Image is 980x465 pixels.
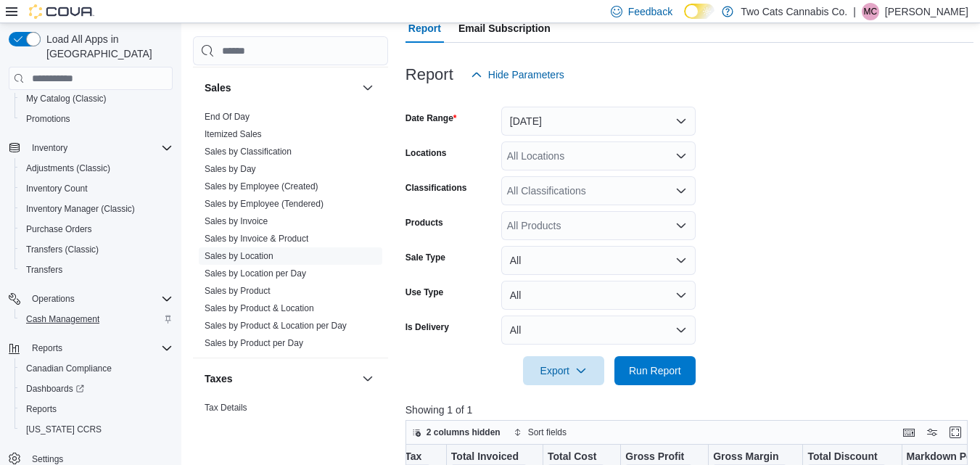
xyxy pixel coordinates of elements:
[628,4,672,19] span: Feedback
[205,81,231,95] h3: Sales
[3,338,178,358] button: Reports
[205,337,303,349] span: Sales by Product per Day
[205,128,262,140] span: Itemized Sales
[205,216,268,226] a: Sales by Invoice
[408,14,441,43] span: Report
[205,233,308,244] span: Sales by Invoice & Product
[205,250,273,262] span: Sales by Location
[379,450,430,464] div: Total Tax
[20,90,173,107] span: My Catalog (Classic)
[29,4,94,19] img: Cova
[20,110,76,128] a: Promotions
[205,181,318,192] span: Sales by Employee (Created)
[26,183,88,194] span: Inventory Count
[20,400,62,418] a: Reports
[20,360,173,377] span: Canadian Compliance
[32,142,67,154] span: Inventory
[405,403,973,417] p: Showing 1 of 1
[405,66,453,83] h3: Report
[458,14,551,43] span: Email Subscription
[205,199,324,209] a: Sales by Employee (Tendered)
[15,379,178,399] a: Dashboards
[15,109,178,129] button: Promotions
[205,338,303,348] a: Sales by Product per Day
[15,219,178,239] button: Purchase Orders
[625,450,692,464] div: Gross Profit
[26,244,99,255] span: Transfers (Classic)
[488,67,564,82] span: Hide Parameters
[205,234,308,244] a: Sales by Invoice & Product
[26,383,84,395] span: Dashboards
[501,246,696,275] button: All
[26,290,81,308] button: Operations
[32,453,63,465] span: Settings
[26,203,135,215] span: Inventory Manager (Classic)
[20,221,98,238] a: Purchase Orders
[205,112,250,122] a: End Of Day
[405,252,445,263] label: Sale Type
[205,251,273,261] a: Sales by Location
[20,310,105,328] a: Cash Management
[501,281,696,310] button: All
[20,380,90,398] a: Dashboards
[853,3,856,20] p: |
[20,110,173,128] span: Promotions
[205,321,347,331] a: Sales by Product & Location per Day
[26,403,57,415] span: Reports
[205,181,318,192] a: Sales by Employee (Created)
[405,321,449,333] label: Is Delivery
[675,150,687,162] button: Open list of options
[20,261,68,279] a: Transfers
[205,111,250,123] span: End Of Day
[26,290,173,308] span: Operations
[205,371,356,386] button: Taxes
[3,138,178,158] button: Inventory
[20,421,173,438] span: Washington CCRS
[20,261,173,279] span: Transfers
[26,113,70,125] span: Promotions
[26,313,99,325] span: Cash Management
[15,239,178,260] button: Transfers (Classic)
[26,139,73,157] button: Inventory
[205,215,268,227] span: Sales by Invoice
[205,403,247,413] a: Tax Details
[20,241,104,258] a: Transfers (Classic)
[807,450,885,464] div: Total Discount
[26,139,173,157] span: Inventory
[32,293,75,305] span: Operations
[15,419,178,440] button: [US_STATE] CCRS
[405,147,447,159] label: Locations
[15,89,178,109] button: My Catalog (Classic)
[548,450,604,464] div: Total Cost
[15,399,178,419] button: Reports
[15,158,178,178] button: Adjustments (Classic)
[20,421,107,438] a: [US_STATE] CCRS
[675,185,687,197] button: Open list of options
[501,316,696,345] button: All
[451,450,527,464] div: Total Invoiced
[205,81,356,95] button: Sales
[465,60,570,89] button: Hide Parameters
[15,178,178,199] button: Inventory Count
[20,160,173,177] span: Adjustments (Classic)
[20,200,173,218] span: Inventory Manager (Classic)
[20,360,118,377] a: Canadian Compliance
[675,220,687,231] button: Open list of options
[359,370,376,387] button: Taxes
[20,180,94,197] a: Inventory Count
[885,3,968,20] p: [PERSON_NAME]
[26,223,92,235] span: Purchase Orders
[20,380,173,398] span: Dashboards
[205,163,256,175] span: Sales by Day
[405,182,467,194] label: Classifications
[26,424,102,435] span: [US_STATE] CCRS
[508,424,572,441] button: Sort fields
[532,356,596,385] span: Export
[20,160,116,177] a: Adjustments (Classic)
[26,363,112,374] span: Canadian Compliance
[405,287,443,298] label: Use Type
[15,260,178,280] button: Transfers
[614,356,696,385] button: Run Report
[32,342,62,354] span: Reports
[20,241,173,258] span: Transfers (Classic)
